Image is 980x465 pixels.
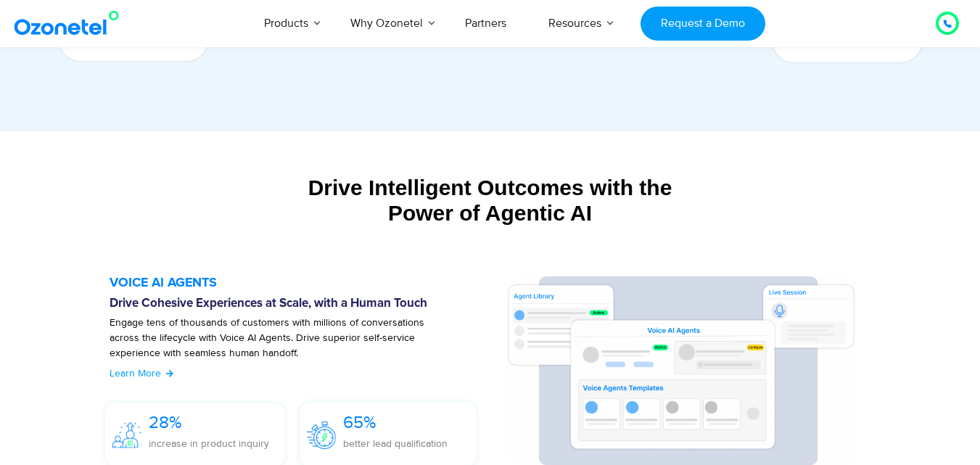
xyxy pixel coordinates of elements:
img: 65% [307,421,336,448]
span: Learn More [110,367,161,379]
div: Drive Intelligent Outcomes with the Power of Agentic AI [44,175,936,226]
img: 28% [112,422,141,448]
p: Engage tens of thousands of customers with millions of conversations across the lifecycle with Vo... [110,315,456,376]
a: Request a Demo [641,7,765,41]
a: Learn More [110,366,174,381]
h5: VOICE AI AGENTS [110,276,492,289]
p: increase in product inquiry [149,436,269,451]
span: 65% [343,412,376,433]
span: 28% [149,412,182,433]
h6: Drive Cohesive Experiences at Scale, with a Human Touch [110,297,492,311]
p: better lead qualification [343,436,448,451]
